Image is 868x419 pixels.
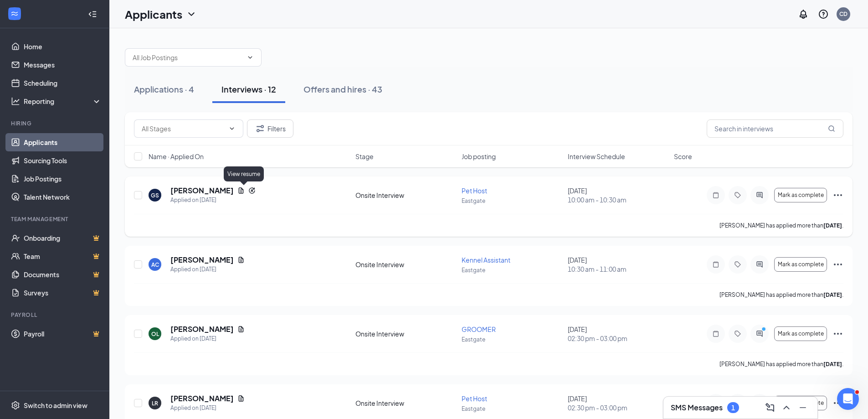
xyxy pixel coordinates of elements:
svg: ComposeMessage [765,402,776,413]
svg: Reapply [248,187,256,194]
div: Payroll [11,311,100,319]
a: TeamCrown [24,247,102,265]
div: View resume [224,166,264,181]
svg: Document [237,395,245,402]
span: Kennel Assistant [462,256,510,264]
div: [DATE] [568,325,668,343]
div: AC [151,261,159,269]
svg: ChevronDown [228,125,236,132]
svg: ChevronDown [186,9,197,20]
p: Eastgate [462,266,562,274]
div: Switch to admin view [24,401,87,410]
div: Applied on [DATE] [170,265,245,274]
span: Job posting [462,152,496,161]
div: Onsite Interview [355,329,456,338]
svg: Ellipses [832,259,843,270]
div: [DATE] [568,186,668,204]
svg: Settings [11,401,20,410]
div: Onsite Interview [355,191,456,200]
a: Job Postings [24,170,102,188]
span: Stage [355,152,374,161]
b: [DATE] [823,291,842,298]
div: Applied on [DATE] [170,334,245,343]
p: [PERSON_NAME] has applied more than . [719,222,843,229]
svg: ChevronUp [781,402,792,413]
a: DocumentsCrown [24,265,102,284]
button: Mark as complete [774,396,827,410]
svg: PrimaryDot [760,326,770,334]
button: Mark as complete [774,257,827,272]
input: All Stages [142,124,225,134]
span: Score [674,152,692,161]
p: [PERSON_NAME] has applied more than . [719,360,843,368]
p: Eastgate [462,197,562,205]
div: Onsite Interview [355,260,456,269]
div: OL [151,330,159,338]
p: Eastgate [462,405,562,413]
a: Sourcing Tools [24,151,102,170]
svg: Note [710,261,721,268]
div: Team Management [11,215,100,223]
p: [PERSON_NAME] has applied more than . [719,291,843,299]
div: [DATE] [568,255,668,274]
svg: Tag [732,191,743,199]
svg: Analysis [11,97,20,106]
button: Minimize [796,400,810,415]
svg: Ellipses [832,190,843,201]
p: Eastgate [462,336,562,343]
div: Applied on [DATE] [170,403,245,413]
div: Reporting [24,97,102,106]
button: Mark as complete [774,326,827,341]
span: 02:30 pm - 03:00 pm [568,403,668,412]
svg: Minimize [797,402,808,413]
div: Applications · 4 [134,83,194,95]
button: Mark as complete [774,188,827,202]
span: Mark as complete [778,331,824,337]
b: [DATE] [823,361,842,367]
button: Filter Filters [247,119,293,138]
span: Mark as complete [778,261,824,268]
input: All Job Postings [133,52,243,62]
div: Offers and hires · 43 [303,83,382,95]
div: [DATE] [568,394,668,412]
span: Name · Applied On [149,152,204,161]
span: Pet Host [462,394,487,403]
span: 10:00 am - 10:30 am [568,195,668,204]
span: GROOMER [462,325,496,333]
svg: Tag [732,261,743,268]
button: ComposeMessage [763,400,777,415]
span: Pet Host [462,186,487,195]
svg: QuestionInfo [818,9,829,20]
iframe: Intercom live chat [837,388,859,410]
div: Hiring [11,119,100,127]
a: Scheduling [24,74,102,92]
svg: Ellipses [832,328,843,339]
h5: [PERSON_NAME] [170,324,234,334]
svg: Notifications [798,9,809,20]
b: [DATE] [823,222,842,229]
div: CD [839,10,847,18]
a: PayrollCrown [24,325,102,343]
span: 02:30 pm - 03:00 pm [568,334,668,343]
div: LR [152,399,158,407]
svg: ActiveChat [754,330,765,337]
svg: Document [237,187,245,194]
svg: Collapse [88,10,97,19]
svg: Tag [732,330,743,337]
svg: Note [710,330,721,337]
svg: Document [237,326,245,333]
svg: ActiveChat [754,261,765,268]
a: Home [24,37,102,56]
a: Talent Network [24,188,102,206]
div: Interviews · 12 [221,83,276,95]
svg: Note [710,191,721,199]
button: ChevronUp [779,400,794,415]
svg: Document [237,256,245,264]
svg: Ellipses [832,398,843,409]
a: OnboardingCrown [24,229,102,247]
div: 1 [731,404,735,412]
div: Applied on [DATE] [170,196,256,205]
span: Interview Schedule [568,152,625,161]
svg: MagnifyingGlass [828,125,835,132]
div: Onsite Interview [355,398,456,408]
